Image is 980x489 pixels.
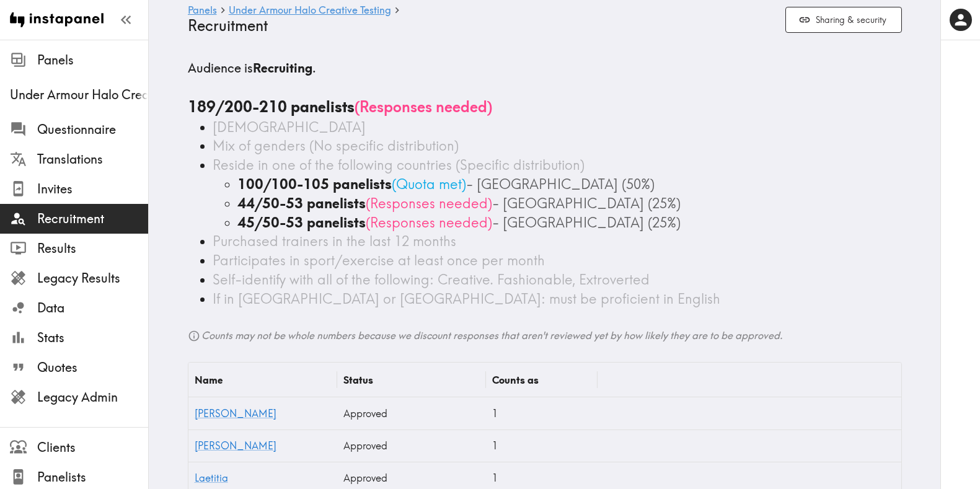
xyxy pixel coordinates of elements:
[366,214,492,231] span: ( Responses needed )
[486,397,598,430] div: 1
[343,374,373,386] div: Status
[253,60,312,76] b: Recruiting
[213,156,585,174] span: Reside in one of the following countries (Specific distribution)
[10,86,148,104] span: Under Armour Halo Creative Testing
[188,97,355,116] b: 189/200-210 panelists
[37,469,148,486] span: Panelists
[37,180,148,198] span: Invites
[785,7,902,33] button: Sharing & security
[213,137,459,154] span: Mix of genders (No specific distribution)
[229,5,391,17] a: Under Armour Halo Creative Testing
[492,214,681,231] span: - [GEOGRAPHIC_DATA] (25%)
[195,439,276,452] a: [PERSON_NAME]
[188,59,902,77] h5: Audience is .
[213,271,650,288] span: Self-identify with all of the following: Creative. Fashionable, Extroverted
[37,210,148,227] span: Recruitment
[37,329,148,346] span: Stats
[237,214,366,231] b: 45/50-53 panelists
[213,252,545,269] span: Participates in sport/exercise at least once per month
[37,359,148,376] span: Quotes
[37,270,148,287] span: Legacy Results
[37,240,148,257] span: Results
[195,374,223,386] div: Name
[37,389,148,406] span: Legacy Admin
[37,151,148,168] span: Translations
[188,17,775,35] h4: Recruitment
[188,328,902,343] h6: Counts may not be whole numbers because we discount responses that aren't reviewed yet by how lik...
[195,407,276,420] a: [PERSON_NAME]
[213,232,456,250] span: Purchased trainers in the last 12 months
[237,175,392,193] b: 100/100-105 panelists
[366,195,492,212] span: ( Responses needed )
[337,397,486,430] div: Approved
[392,175,466,193] span: ( Quota met )
[466,175,655,193] span: - [GEOGRAPHIC_DATA] (50%)
[355,97,492,116] span: ( Responses needed )
[337,430,486,462] div: Approved
[213,290,720,307] span: If in [GEOGRAPHIC_DATA] or [GEOGRAPHIC_DATA]: must be proficient in English
[195,472,228,484] a: Laetitia
[37,121,148,138] span: Questionnaire
[37,51,148,69] span: Panels
[37,439,148,456] span: Clients
[486,430,598,462] div: 1
[213,118,366,136] span: [DEMOGRAPHIC_DATA]
[492,374,539,386] div: Counts as
[188,5,217,17] a: Panels
[237,195,366,212] b: 44/50-53 panelists
[37,299,148,317] span: Data
[492,195,681,212] span: - [GEOGRAPHIC_DATA] (25%)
